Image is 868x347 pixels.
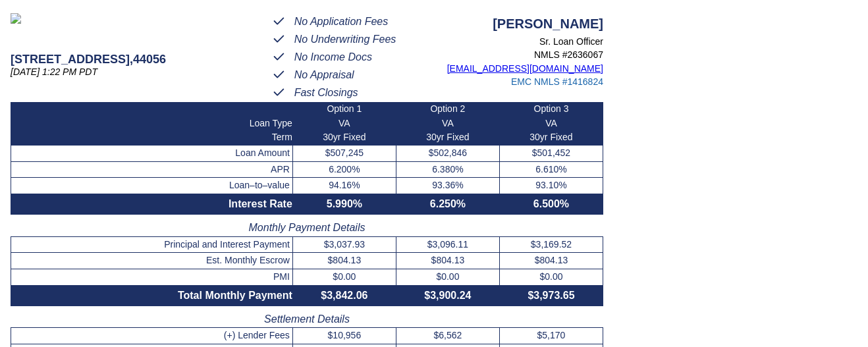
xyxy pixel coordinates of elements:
p: No Income Docs [294,49,372,66]
td: Option 3 [499,102,603,117]
span: $3,037.93 [324,239,365,250]
span: $502,846 [429,147,467,158]
span: $804.13 [431,255,465,265]
p: [STREET_ADDRESS] , 44056 [11,50,373,69]
span: $501,452 [532,147,570,158]
span: $0.00 [333,271,356,282]
p: [PERSON_NAME] [413,13,603,35]
th: APR [11,161,293,178]
th: Loan Amount [11,146,293,162]
span: $804.13 [328,255,362,265]
td: 30yr Fixed [292,130,396,145]
th: Term [11,130,293,145]
p: No Application Fees [294,14,389,30]
span: $507,245 [325,147,364,158]
p: NMLS # 2636067 [413,48,603,61]
p: [DATE] 1:22 PM PDT [11,65,201,78]
a: [EMAIL_ADDRESS][DOMAIN_NAME] [447,63,603,74]
span: $3,169.52 [531,239,572,250]
td: Option 1 [292,102,396,117]
span: 93.10% [535,180,566,190]
th: Total Monthly Payment [11,285,293,306]
td: VA [396,117,499,131]
p: EMC NMLS #1416824 [413,75,603,88]
span: 6.380% [432,164,463,174]
span: $0.00 [436,271,459,282]
td: 30yr Fixed [499,130,603,145]
th: Loan–to–value [11,178,293,194]
p: Sr. Loan Officer [413,35,603,48]
td: Option 2 [396,102,499,117]
td: VA [292,117,396,131]
td: 30yr Fixed [396,130,499,145]
span: $3,900.24 [424,290,471,301]
span: $0.00 [539,271,562,282]
span: $3,973.65 [528,290,574,301]
span: 6.610% [535,164,566,174]
th: PMI [11,269,293,286]
img: emc-logo-full.png [11,13,201,24]
p: No Appraisal [294,67,354,84]
span: 6.500% [533,198,569,209]
span: $6,562 [434,330,462,340]
span: $804.13 [535,255,568,265]
span: 93.36% [432,180,463,190]
th: Monthly Payment Details [11,215,603,236]
th: Loan Type [11,117,293,131]
span: $3,096.11 [427,239,468,250]
span: 5.990% [327,198,362,209]
span: $10,956 [328,330,362,340]
th: Est. Monthly Escrow [11,253,293,269]
p: Fast Closings [294,85,358,101]
span: $5,170 [537,330,566,340]
span: $3,842.06 [321,290,367,301]
th: Interest Rate [11,194,293,215]
th: (+) Lender Fees [11,328,293,344]
td: VA [499,117,603,131]
th: Principal and Interest Payment [11,236,293,253]
p: No Underwriting Fees [294,32,396,48]
span: 6.200% [329,164,360,174]
th: Settlement Details [11,306,603,328]
span: 6.250% [430,198,466,209]
span: 94.16% [329,180,360,190]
